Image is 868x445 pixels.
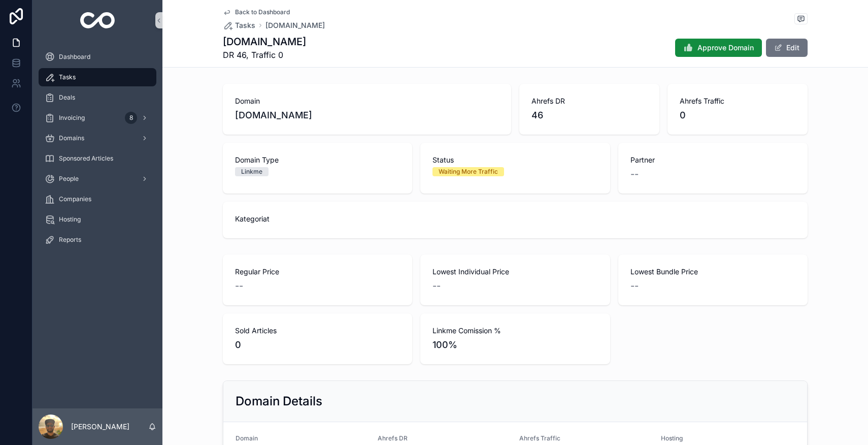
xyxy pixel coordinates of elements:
span: Invoicing [59,114,85,122]
span: Sold Articles [235,326,400,336]
span: -- [235,279,243,293]
span: 0 [235,338,241,352]
a: People [39,170,156,188]
div: 8 [125,112,137,124]
img: App logo [80,12,115,28]
div: scrollable content [32,41,162,262]
span: Approve Domain [697,43,754,53]
span: Lowest Individual Price [432,267,597,277]
span: Back to Dashboard [235,8,290,16]
a: Companies [39,190,156,208]
span: Deals [59,93,75,102]
span: -- [630,167,639,181]
a: Hosting [39,210,156,229]
span: Ahrefs Traffic [519,434,560,442]
span: 0 [680,108,795,122]
h1: [DOMAIN_NAME] [223,35,306,49]
span: Companies [59,195,91,203]
a: Invoicing8 [39,109,156,127]
a: Tasks [39,68,156,86]
a: Tasks [223,20,255,30]
h2: Domain Details [236,393,322,409]
span: Lowest Bundle Price [630,267,795,277]
span: Partner [630,155,795,165]
span: Ahrefs DR [378,434,408,442]
span: Ahrefs Traffic [680,96,795,106]
span: Tasks [59,73,76,81]
span: -- [630,279,639,293]
button: Edit [766,39,808,57]
a: Dashboard [39,48,156,66]
span: DR 46, Traffic 0 [223,49,306,61]
span: Domain [236,434,258,442]
a: Domains [39,129,156,147]
span: People [59,175,79,183]
span: Domain Type [235,155,400,165]
span: Reports [59,236,81,244]
span: -- [432,279,441,293]
span: Linkme Comission % [432,326,597,336]
a: Reports [39,231,156,249]
span: Hosting [59,215,81,224]
a: [DOMAIN_NAME] [265,20,325,30]
span: Sponsored Articles [59,154,113,163]
a: Deals [39,88,156,107]
div: Waiting More Traffic [439,167,498,176]
span: Status [432,155,597,165]
span: Kategoriat [235,214,795,224]
span: Ahrefs DR [531,96,647,106]
div: Linkme [241,167,262,176]
span: Dashboard [59,53,90,61]
button: Approve Domain [675,39,762,57]
span: Hosting [661,434,683,442]
a: Back to Dashboard [223,8,290,16]
span: Tasks [235,20,255,30]
span: 100% [432,338,597,352]
a: Sponsored Articles [39,149,156,168]
span: Domains [59,134,84,142]
p: [PERSON_NAME] [71,422,129,432]
span: [DOMAIN_NAME] [235,108,499,122]
span: Regular Price [235,267,400,277]
span: Domain [235,96,499,106]
span: 46 [531,108,647,122]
